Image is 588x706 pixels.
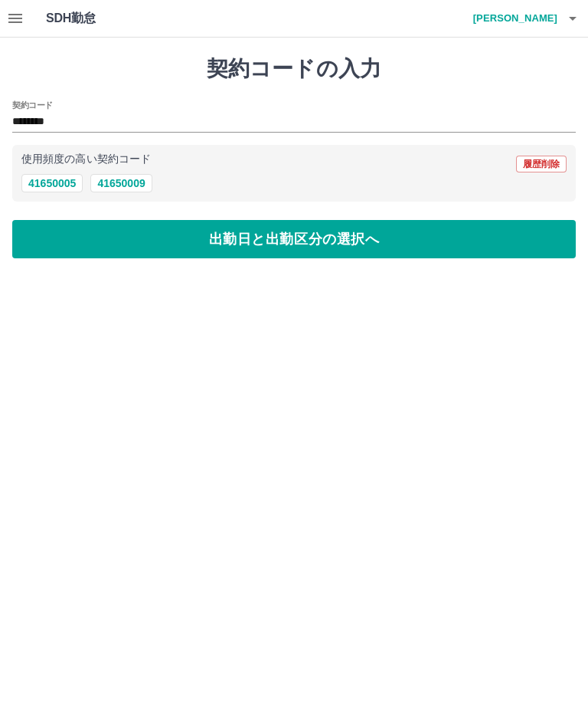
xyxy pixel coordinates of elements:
h1: 契約コードの入力 [12,56,576,82]
button: 41650009 [90,174,152,192]
button: 履歴削除 [516,156,567,172]
button: 41650005 [21,174,83,192]
h2: 契約コード [12,99,53,111]
p: 使用頻度の高い契約コード [21,154,151,165]
button: 出勤日と出勤区分の選択へ [12,220,576,258]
